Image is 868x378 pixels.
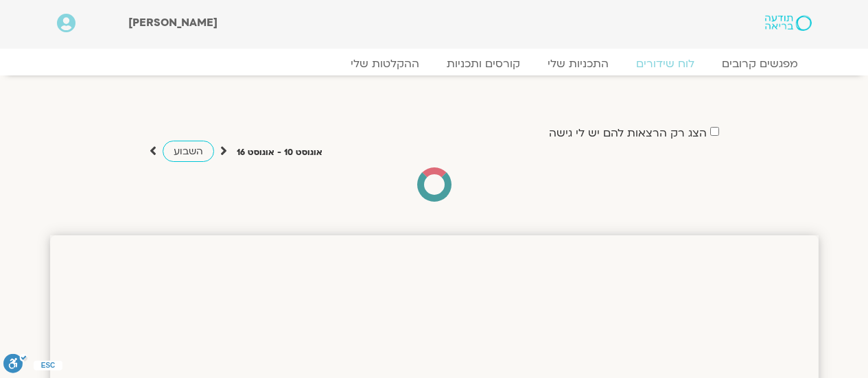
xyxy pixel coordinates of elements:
[433,57,534,71] a: קורסים ותכניות
[337,57,433,71] a: ההקלטות שלי
[163,141,214,162] a: השבוע
[237,145,322,160] p: אוגוסט 10 - אוגוסט 16
[549,127,707,139] label: הצג רק הרצאות להם יש לי גישה
[622,57,708,71] a: לוח שידורים
[174,145,203,158] span: השבוע
[57,57,812,71] nav: Menu
[708,57,812,71] a: מפגשים קרובים
[128,15,218,30] span: [PERSON_NAME]
[534,57,622,71] a: התכניות שלי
